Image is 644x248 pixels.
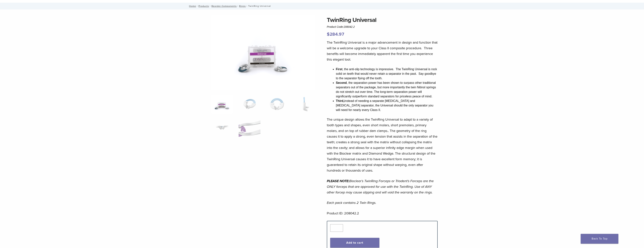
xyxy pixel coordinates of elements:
[196,5,198,7] span: /
[327,179,434,194] em: Bioclear’s TwinRing Forceps or Triodent’s Forceps are the ONLY forceps that are approved for use ...
[246,5,248,7] span: /
[266,95,288,114] img: TwinRing Universal - Image 3
[327,25,355,28] span: Product Code:
[188,5,196,7] a: Home
[211,15,315,90] img: 208042.2
[327,210,438,216] p: Product ID: 208042.2
[336,67,438,81] li: , the anti-slip technology is impressive. The TwinRing Universal is rock solid on teeth that woul...
[330,238,379,248] button: Add to cart
[327,117,438,173] p: The unique design allows the TwinRing Universal to adapt to a variety of tooth types and shapes, ...
[293,95,315,114] img: TwinRing Universal - Image 4
[581,234,618,244] a: Back To Top
[209,5,211,7] span: /
[327,201,376,205] em: Each pack contains 2 Twin Rings.
[211,118,233,137] img: TwinRing Universal - Image 5
[198,5,209,7] a: Products
[336,99,438,112] li: instead of needing a separate [MEDICAL_DATA] and [MEDICAL_DATA] separator, the Universal should t...
[239,118,260,137] img: TwinRing Universal - Image 6
[327,32,330,37] span: $
[327,40,438,62] p: The TwinRing Universal is a major advancement in design and function that will be a welcome upgra...
[211,95,233,114] img: 208042.2-324x324.png
[237,5,239,7] span: /
[336,99,344,102] strong: Third,
[239,95,260,114] img: TwinRing Universal - Image 2
[239,5,246,7] a: Rings
[327,15,438,25] h1: TwinRing Universal
[344,25,355,28] span: 208042.2
[211,5,237,7] a: Reorder Components
[336,68,342,71] strong: First
[327,32,344,37] bdi: 284.97
[186,3,458,9] nav: TwinRing Universal
[327,179,349,183] em: PLEASE NOTE:
[336,81,438,99] li: , the separation power has been shown to surpass other traditional separators out of the package,...
[336,81,347,84] strong: Second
